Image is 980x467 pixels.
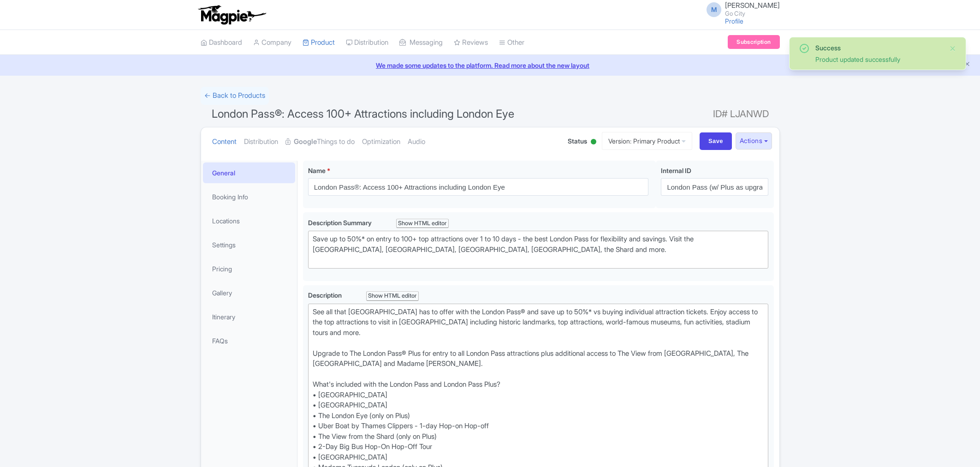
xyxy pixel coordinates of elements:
[736,132,772,150] button: Actions
[964,60,971,70] button: Close announcement
[203,330,295,351] a: FAQs
[294,137,317,147] strong: Google
[725,17,743,25] a: Profile
[707,2,721,17] span: M
[815,54,942,64] div: Product updated successfully
[728,35,779,49] a: Subscription
[6,60,974,70] a: We made some updates to the platform. Read more about the new layout
[949,43,956,54] button: Close
[713,105,769,123] span: ID# LJANWD
[308,291,343,299] span: Description
[700,132,732,150] input: Save
[454,30,488,55] a: Reviews
[362,127,400,156] a: Optimization
[203,186,295,207] a: Booking Info
[201,30,242,55] a: Dashboard
[589,135,598,150] div: Active
[725,11,780,17] small: Go City
[285,127,355,156] a: GoogleThings to do
[308,219,373,227] span: Description Summary
[346,30,388,55] a: Distribution
[725,1,780,10] span: [PERSON_NAME]
[568,136,587,146] span: Status
[408,127,425,156] a: Audio
[396,219,449,228] div: Show HTML editor
[196,5,267,25] img: logo-ab69f6fb50320c5b225c76a69d11143b.png
[203,282,295,303] a: Gallery
[203,234,295,255] a: Settings
[212,107,514,120] span: London Pass®: Access 100+ Attractions including London Eye
[203,306,295,327] a: Itinerary
[203,210,295,231] a: Locations
[212,127,237,156] a: Content
[201,87,269,105] a: ← Back to Products
[303,30,335,55] a: Product
[244,127,278,156] a: Distribution
[399,30,443,55] a: Messaging
[253,30,291,55] a: Company
[308,167,326,174] span: Name
[661,167,691,174] span: Internal ID
[499,30,524,55] a: Other
[203,162,295,183] a: General
[366,291,419,301] div: Show HTML editor
[701,2,780,17] a: M [PERSON_NAME] Go City
[203,258,295,279] a: Pricing
[602,132,692,150] a: Version: Primary Product
[313,234,764,265] div: Save up to 50%* on entry to 100+ top attractions over 1 to 10 days - the best London Pass for fle...
[815,43,942,53] div: Success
